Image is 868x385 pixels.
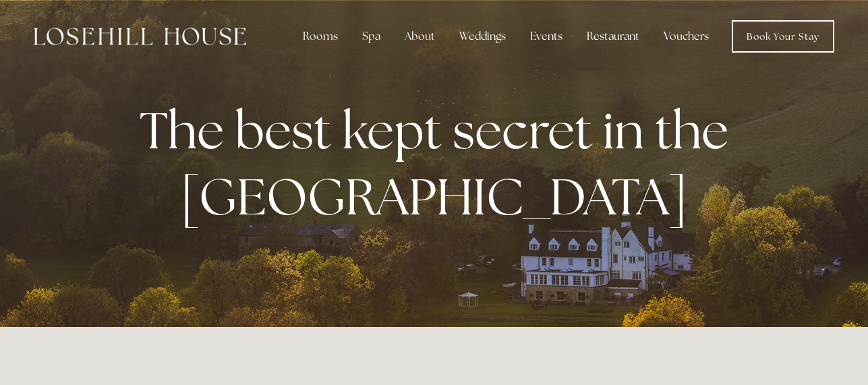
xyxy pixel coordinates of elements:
[351,23,391,50] div: Spa
[449,23,517,50] div: Weddings
[34,28,246,45] img: Losehill House
[576,23,650,50] div: Restaurant
[394,23,446,50] div: About
[292,23,349,50] div: Rooms
[140,97,739,229] strong: The best kept secret in the [GEOGRAPHIC_DATA]
[653,23,720,50] a: Vouchers
[519,23,573,50] div: Events
[732,20,834,53] a: Book Your Stay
